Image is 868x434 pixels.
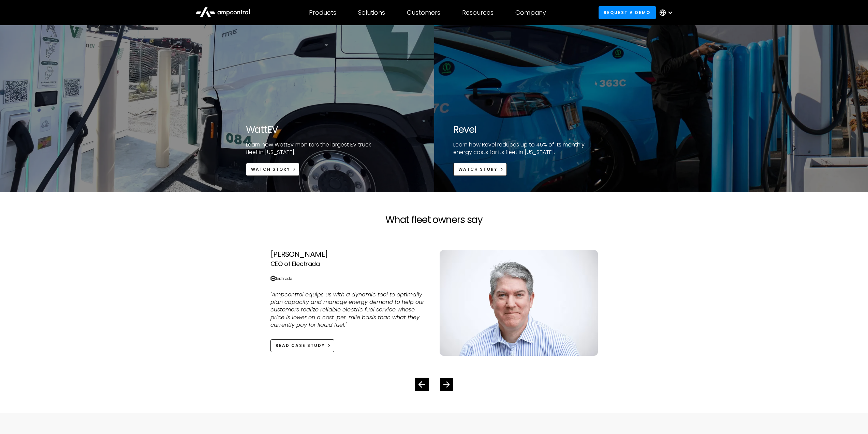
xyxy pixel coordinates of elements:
h2: What fleet owners say [260,214,609,226]
a: Watch Story [453,163,507,176]
div: Company [515,9,546,16]
p: "Ampcontrol equips us with a dynamic tool to optimally plan capacity and manage energy demand to ... [270,291,429,329]
div: Read Case Study [276,342,325,349]
a: Request a demo [599,6,656,19]
h2: WattEV [246,124,381,136]
div: Products [309,9,336,16]
a: Read Case Study [270,339,335,352]
div: [PERSON_NAME] [270,250,429,259]
p: Learn how Revel reduces up to 45% of its monthly energy costs for its fleet in [US_STATE]. [453,141,589,156]
div: Next slide [440,378,453,391]
div: Watch Story [251,166,290,172]
p: Learn how WattEV monitors the largest EV truck fleet in [US_STATE]. [246,141,381,156]
div: Resources [462,9,494,16]
h2: Revel [453,124,589,136]
div: Watch Story [458,166,498,172]
div: Customers [407,9,440,16]
div: Solutions [358,9,385,16]
a: Watch Story [246,163,300,176]
div: Previous slide [415,378,429,391]
div: 3 / 4 [270,239,598,366]
div: CEO of Electrada [270,259,429,269]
